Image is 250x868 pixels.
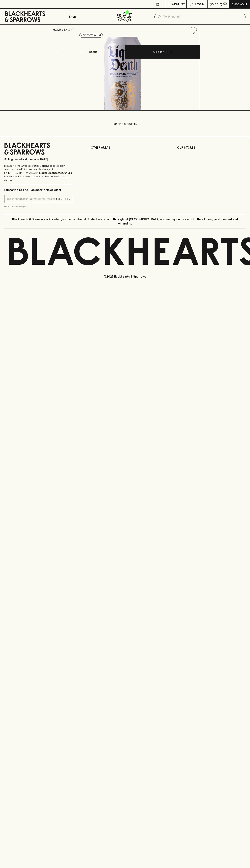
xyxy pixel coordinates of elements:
p: It is against the law to sell or supply alcohol to, or to obtain alcohol on behalf of a person un... [4,164,73,182]
a: HOME [53,28,61,31]
p: Login [195,2,204,6]
p: Subscribe to The Blackhearts Newsletter [4,188,73,192]
p: $0.00 [210,2,218,6]
p: Shop [69,14,76,19]
p: Loading products... [4,122,246,126]
button: ADD TO CART [125,45,200,59]
input: Try "Pinot noir" [163,14,243,20]
p: SUBSCRIBE [56,197,71,201]
p: ⠀ [50,2,53,6]
button: Add to wishlist [188,26,198,35]
p: OUR STORES [177,145,246,150]
button: SUBSCRIBE [55,195,73,203]
p: 0 [224,3,226,5]
p: Bottle [89,50,98,54]
a: SHOP [64,28,72,31]
p: OTHER AREAS [91,145,159,150]
button: Add to wishlist [79,33,103,38]
p: Wishlist [172,2,185,6]
strong: Liquor License #32064953 [39,171,72,174]
img: 36459.png [50,37,200,110]
button: Shop [50,9,100,24]
div: Bottle [88,48,125,55]
p: Blackhearts & Sparrows acknowledges the traditional Custodians of land throughout [GEOGRAPHIC_DAT... [7,217,243,226]
p: Checkout [231,2,247,6]
input: e.g. jane@blackheartsandsparrows.com.au [7,196,55,202]
p: We will never spam you [4,205,73,208]
p: Sibling owned and run since [DATE] [4,158,73,161]
p: ADD TO CART [153,50,172,54]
